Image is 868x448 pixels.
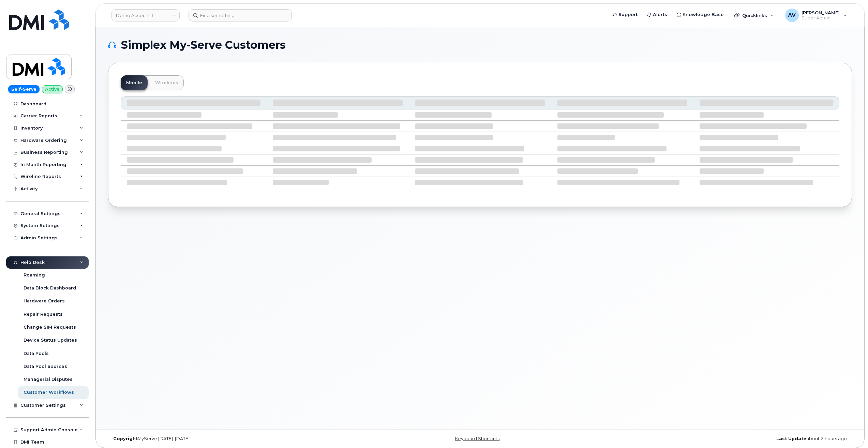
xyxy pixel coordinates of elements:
[121,40,286,50] span: Simplex My-Serve Customers
[776,436,806,441] strong: Last Update
[113,436,138,441] strong: Copyright
[121,75,148,90] a: Mobile
[108,436,356,442] div: MyServe [DATE]–[DATE]
[604,436,852,442] div: about 2 hours ago
[150,75,184,90] a: Wirelines
[455,436,499,441] a: Keyboard Shortcuts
